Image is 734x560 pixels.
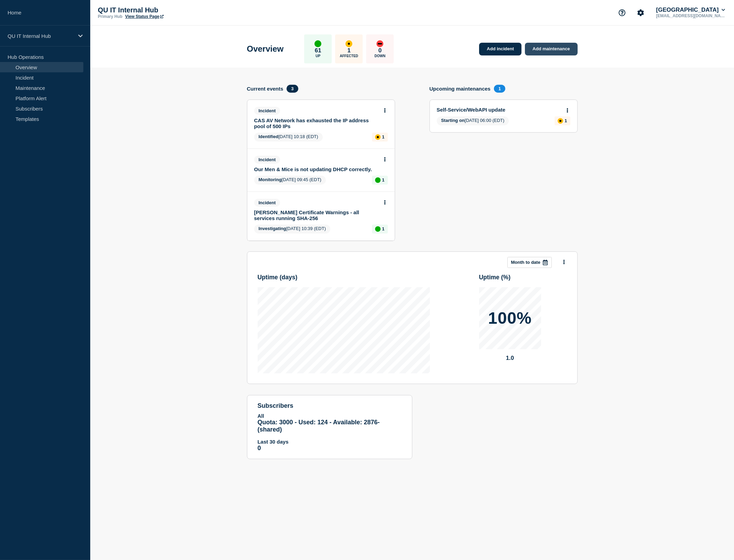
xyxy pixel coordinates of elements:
span: 3 [287,85,298,93]
button: Month to date [507,257,552,268]
p: 61 [315,47,321,54]
p: 0 [258,445,402,452]
div: up [375,177,381,183]
div: affected [558,118,563,124]
p: Month to date [511,260,540,265]
a: [PERSON_NAME] Certificate Warnings - all services running SHA-256 [254,209,379,221]
p: Primary Hub [98,14,122,19]
div: up [375,226,381,232]
span: 1 [494,85,505,93]
a: Our Men & Mice is not updating DHCP correctly. [254,166,379,172]
span: Monitoring [259,177,282,182]
button: [GEOGRAPHIC_DATA] [655,7,726,13]
h4: Current events [247,86,283,92]
p: 0 [379,47,382,54]
div: affected [375,134,381,140]
h1: Overview [247,44,284,54]
span: Incident [254,156,280,164]
p: 1 [382,134,384,139]
span: Incident [254,199,280,207]
h4: subscribers [258,402,402,409]
div: affected [345,40,352,47]
span: [DATE] 09:45 (EDT) [254,176,326,185]
div: up [314,40,321,47]
a: Add maintenance [525,43,577,55]
div: down [376,40,383,47]
span: [DATE] 10:39 (EDT) [254,225,331,234]
span: Starting on [441,118,465,123]
p: QU IT Internal Hub [8,33,74,39]
p: Up [316,54,320,58]
p: 100% [488,310,532,326]
a: CAS AV Network has exhausted the IP address pool of 500 IPs [254,117,379,129]
button: Account settings [633,6,648,20]
a: Self-Service/WebAPI update [437,107,561,113]
p: Last 30 days [258,439,402,445]
p: 1.0 [479,355,541,362]
span: Identified [259,134,279,139]
span: Incident [254,107,280,115]
p: 1 [382,226,384,231]
span: [DATE] 06:00 (EDT) [437,116,509,125]
p: 1 [382,177,384,183]
button: Support [615,6,629,20]
a: Add incident [479,43,521,55]
p: Affected [340,54,358,58]
p: All [258,413,402,419]
h3: Uptime ( % ) [479,274,567,281]
h4: Upcoming maintenances [430,86,491,92]
p: 1 [565,118,567,123]
p: QU IT Internal Hub [98,6,236,14]
p: [EMAIL_ADDRESS][DOMAIN_NAME] [655,13,726,18]
span: Investigating [259,226,286,231]
span: [DATE] 10:18 (EDT) [254,133,323,142]
span: Quota: 3000 - Used: 124 - Available: 2876 - (shared) [258,419,380,433]
a: View Status Page [125,14,163,19]
p: Down [374,54,385,58]
h3: Uptime ( days ) [258,274,430,281]
p: 1 [348,47,351,54]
